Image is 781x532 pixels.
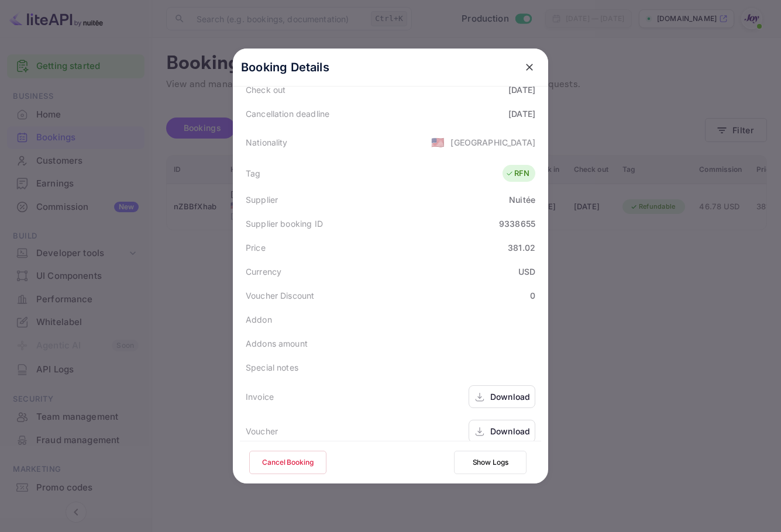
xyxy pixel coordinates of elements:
[518,265,535,278] div: USD
[508,84,535,96] div: [DATE]
[249,451,326,474] button: Cancel Booking
[509,194,535,206] div: Nuitée
[508,108,535,120] div: [DATE]
[499,217,535,230] div: 9338655
[246,167,260,179] div: Tag
[246,425,278,437] div: Voucher
[246,361,298,374] div: Special notes
[246,241,266,254] div: Price
[246,265,281,278] div: Currency
[246,337,308,350] div: Addons amount
[530,289,535,302] div: 0
[519,57,540,78] button: close
[246,391,274,403] div: Invoice
[450,136,535,148] div: [GEOGRAPHIC_DATA]
[508,241,535,254] div: 381.02
[490,425,530,437] div: Download
[241,58,329,76] p: Booking Details
[246,217,323,230] div: Supplier booking ID
[246,108,329,120] div: Cancellation deadline
[454,451,527,474] button: Show Logs
[431,132,445,153] span: United States
[246,136,288,148] div: Nationality
[246,289,314,302] div: Voucher Discount
[490,391,530,403] div: Download
[505,168,529,179] div: RFN
[246,84,285,96] div: Check out
[246,313,272,326] div: Addon
[246,194,278,206] div: Supplier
